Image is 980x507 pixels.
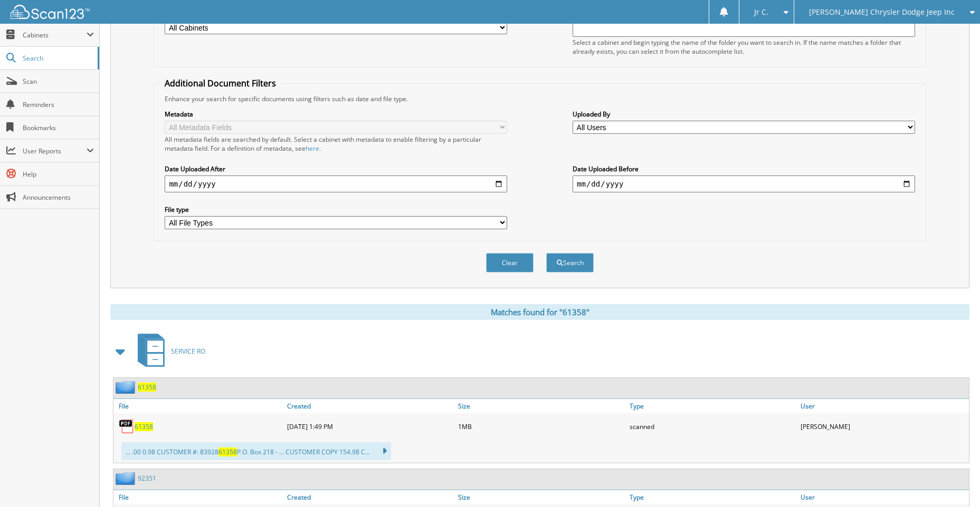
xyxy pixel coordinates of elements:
button: Search [546,253,594,272]
a: 61358 [138,383,156,392]
label: Date Uploaded After [165,164,507,173]
img: PDF.png [119,418,135,434]
a: File [113,399,284,413]
span: [PERSON_NAME] Chrysler Dodge Jeep Inc [809,9,955,15]
a: SERVICE RO [131,330,205,372]
input: end [573,175,915,192]
div: Matches found for "61358" [110,304,969,320]
a: Created [284,399,455,413]
span: Search [23,54,92,63]
label: File type [165,205,507,214]
button: Clear [486,253,534,272]
div: [PERSON_NAME] [798,416,969,437]
span: SERVICE RO [171,347,205,356]
div: ... .00 0.98 CUSTOMER #: 83928 P.O. Box 218 - ... CUSTOMER COPY 154.98 C... [121,442,391,460]
span: Announcements [23,193,94,202]
img: scan123-logo-white.svg [11,5,90,19]
div: Select a cabinet and begin typing the name of the folder you want to search in. If the name match... [573,38,915,56]
span: Scan [23,77,94,86]
span: Bookmarks [23,123,94,132]
span: User Reports [23,147,87,155]
label: Date Uploaded Before [573,164,915,173]
a: Type [627,399,798,413]
legend: Additional Document Filters [159,77,281,89]
div: [DATE] 1:49 PM [284,416,455,437]
span: Cabinets [23,31,87,40]
a: User [798,399,969,413]
span: Reminders [23,100,94,109]
label: Metadata [165,110,507,119]
a: here [306,144,319,153]
iframe: Chat Widget [927,456,980,507]
input: start [165,175,507,192]
span: Jr C. [754,9,768,15]
a: 92351 [138,474,156,483]
a: File [113,490,284,504]
span: 61358 [218,447,237,456]
a: 61358 [135,422,153,431]
a: Created [284,490,455,504]
span: Help [23,170,94,179]
div: Enhance your search for specific documents using filters such as date and file type. [159,94,920,103]
div: scanned [627,416,798,437]
a: Size [455,399,626,413]
img: folder2.png [116,381,138,394]
label: Uploaded By [573,110,915,119]
a: Type [627,490,798,504]
div: All metadata fields are searched by default. Select a cabinet with metadata to enable filtering b... [165,135,507,153]
a: User [798,490,969,504]
img: folder2.png [116,472,138,485]
a: Size [455,490,626,504]
div: 1MB [455,416,626,437]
